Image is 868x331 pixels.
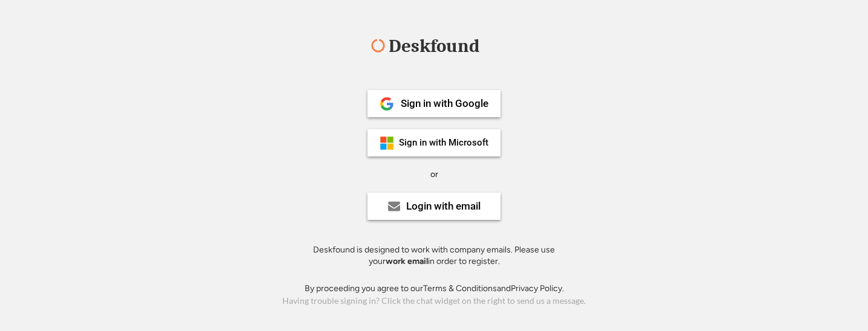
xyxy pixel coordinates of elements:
img: ms-symbollockup_mssymbol_19.png [380,136,394,150]
div: Sign in with Microsoft [399,138,488,147]
a: Privacy Policy. [511,283,564,294]
div: or [430,169,438,181]
div: Deskfound [383,37,485,56]
strong: work email [386,256,428,266]
a: Terms & Conditions [423,283,497,294]
img: 1024px-Google__G__Logo.svg.png [380,97,394,111]
div: Login with email [406,201,481,211]
div: Deskfound is designed to work with company emails. Please use your in order to register. [298,244,570,268]
div: Sign in with Google [401,98,488,109]
div: By proceeding you agree to our and [305,283,564,295]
